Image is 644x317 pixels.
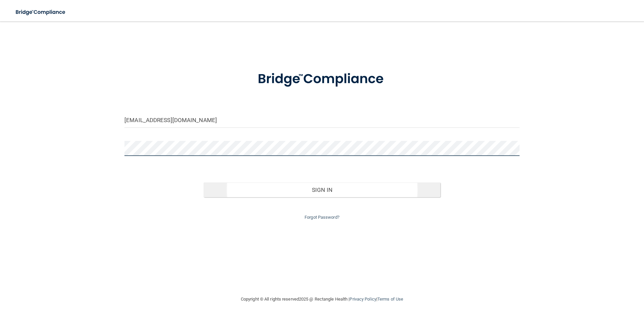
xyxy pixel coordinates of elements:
[204,182,441,197] button: Sign In
[10,5,72,19] img: bridge_compliance_login_screen.278c3ca4.svg
[350,297,376,302] a: Privacy Policy
[200,288,444,310] div: Copyright © All rights reserved 2025 @ Rectangle Health | |
[124,113,520,128] input: Email
[244,62,400,97] img: bridge_compliance_login_screen.278c3ca4.svg
[305,215,339,220] a: Forgot Password?
[377,297,403,302] a: Terms of Use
